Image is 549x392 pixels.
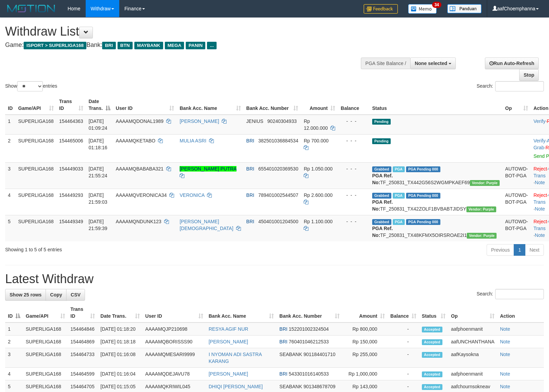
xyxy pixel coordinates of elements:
[448,336,497,348] td: aafUNCHANTHANA
[89,192,108,205] span: [DATE] 21:59:03
[535,180,545,185] a: Note
[301,95,338,115] th: Amount: activate to sort column ascending
[5,243,224,253] div: Showing 1 to 5 of 5 entries
[209,326,248,332] a: RESYA AGIF NUR
[209,339,248,344] a: [PERSON_NAME]
[86,95,113,115] th: Date Trans.: activate to sort column descending
[180,138,206,143] a: MULIA ASRI
[23,323,68,336] td: SUPERLIGA168
[71,292,81,298] span: CSV
[534,118,546,124] a: Verify
[422,384,442,390] span: Accepted
[497,303,544,323] th: Action
[393,166,405,172] span: Marked by aafheankoy
[342,303,388,323] th: Amount: activate to sort column ascending
[534,192,547,198] a: Reject
[143,323,206,336] td: AAAAMQJP210698
[46,289,66,301] a: Copy
[341,192,367,199] div: - - -
[372,173,393,185] b: PGA Ref. No:
[89,166,108,178] span: [DATE] 21:55:24
[372,199,393,212] b: PGA Ref. No:
[502,215,531,241] td: AUTOWD-BOT-PGA
[406,219,440,225] span: PGA Pending
[466,206,496,212] span: Vendor URL: https://trx4.1velocity.biz
[98,303,143,323] th: Date Trans.: activate to sort column ascending
[304,219,332,224] span: Rp 1.100.000
[477,81,544,91] label: Search:
[180,118,219,124] a: [PERSON_NAME]
[372,219,391,225] span: Grabbed
[369,162,502,189] td: TF_250831_TX442G56S2WGMPKAEF69
[303,352,335,357] span: Copy 901184401710 to clipboard
[304,192,332,198] span: Rp 2.600.000
[487,244,514,256] a: Previous
[258,219,298,224] span: Copy 450401001204500 to clipboard
[206,303,277,323] th: Bank Acc. Name: activate to sort column ascending
[5,162,15,189] td: 3
[89,138,108,150] span: [DATE] 01:18:16
[422,339,442,345] span: Accepted
[341,165,367,172] div: - - -
[165,42,184,49] span: MEGA
[289,371,329,377] span: Copy 543301016140533 to clipboard
[364,4,398,14] img: Feedback.jpg
[23,303,68,323] th: Game/API: activate to sort column ascending
[246,118,264,124] span: JENIUS
[116,219,161,224] span: AAAAMQNDUNK123
[279,352,302,357] span: SEABANK
[59,166,83,172] span: 154449033
[341,137,367,144] div: - - -
[500,384,510,389] a: Note
[116,138,156,143] span: AAAAMQKETABO
[406,193,440,199] span: PGA Pending
[23,368,68,380] td: SUPERLIGA168
[59,192,83,198] span: 154449293
[388,336,419,348] td: -
[246,219,254,224] span: BRI
[15,95,57,115] th: Game/API: activate to sort column ascending
[98,323,143,336] td: [DATE] 01:18:20
[519,69,539,81] a: Stop
[5,115,15,135] td: 1
[304,118,328,131] span: Rp 12.000.000
[535,206,545,212] a: Note
[535,232,545,238] a: Note
[116,192,167,198] span: AAAAMQVERONICA34
[5,95,15,115] th: ID
[500,371,510,377] a: Note
[5,303,23,323] th: ID: activate to sort column descending
[303,384,335,389] span: Copy 901348678709 to clipboard
[419,303,448,323] th: Status: activate to sort column ascending
[209,352,262,364] a: I NYOMAN ADI SASTRA KARANG
[50,292,62,298] span: Copy
[361,58,410,69] div: PGA Site Balance /
[525,244,544,256] a: Next
[5,81,57,91] label: Show entries
[477,289,544,299] label: Search:
[415,61,447,66] span: None selected
[5,189,15,215] td: 4
[393,193,405,199] span: Marked by aafheankoy
[116,166,163,172] span: AAAAMQBABABA321
[448,348,497,368] td: aafKaysokna
[10,292,41,298] span: Show 25 rows
[342,368,388,380] td: Rp 1,000,000
[209,384,263,389] a: DHIQI [PERSON_NAME]
[57,95,86,115] th: Trans ID: activate to sort column ascending
[534,138,546,143] a: Verify
[422,371,442,377] span: Accepted
[5,348,23,368] td: 3
[68,368,98,380] td: 154464599
[98,336,143,348] td: [DATE] 01:18:18
[470,180,500,186] span: Vendor URL: https://trx4.1velocity.biz
[15,134,57,162] td: SUPERLIGA168
[388,368,419,380] td: -
[388,323,419,336] td: -
[289,339,329,344] span: Copy 760401046212533 to clipboard
[534,166,547,172] a: Reject
[341,118,367,125] div: - - -
[372,193,391,199] span: Grabbed
[341,218,367,225] div: - - -
[246,138,254,143] span: BRI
